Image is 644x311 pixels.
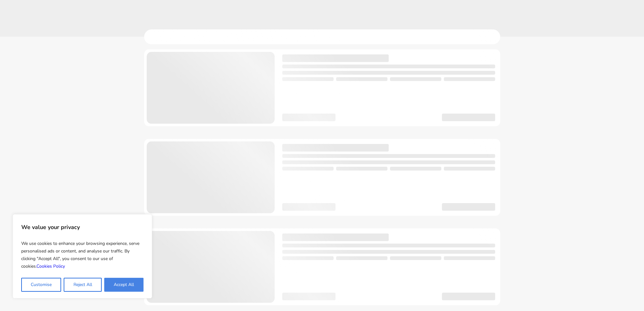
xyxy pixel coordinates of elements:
button: Accept All [104,278,143,292]
p: We value your privacy [21,221,143,233]
div: We value your privacy [13,214,152,298]
button: Reject All [64,278,101,292]
button: Customise [21,278,61,292]
p: We use cookies to enhance your browsing experience, serve personalised ads or content, and analys... [21,237,143,273]
a: Cookies Policy [36,263,65,269]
